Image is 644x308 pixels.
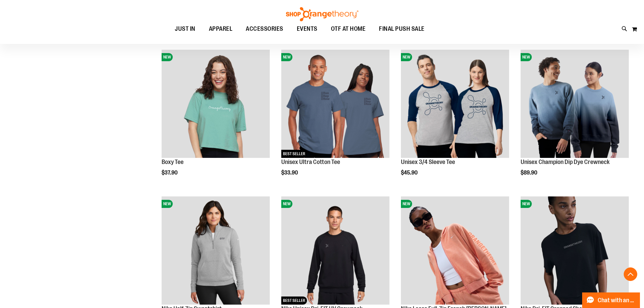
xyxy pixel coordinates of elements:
[162,50,270,158] img: Boxy Tee
[281,53,292,61] span: NEW
[281,297,307,305] span: BEST SELLER
[297,21,317,37] span: EVENTS
[281,150,307,158] span: BEST SELLER
[401,50,509,159] a: Unisex 3/4 Sleeve TeeNEW
[598,297,636,304] span: Chat with an Expert
[521,196,629,305] img: Nike Dri-FIT Cropped Short-Sleeve
[401,196,509,305] img: Nike Loose Full-Zip French Terry Hoodie
[281,50,389,159] a: Unisex Ultra Cotton TeeNEWBEST SELLER
[158,46,273,193] div: product
[281,196,389,306] a: Nike Unisex Dri-FIT UV CrewneckNEWBEST SELLER
[401,170,419,176] span: $45.90
[281,196,389,305] img: Nike Unisex Dri-FIT UV Crewneck
[517,46,632,193] div: product
[521,50,629,159] a: Unisex Champion Dip Dye CrewneckNEW
[162,196,270,306] a: Nike Half-Zip SweatshirtNEW
[521,159,610,165] a: Unisex Champion Dip Dye Crewneck
[175,21,195,37] span: JUST IN
[582,292,640,308] button: Chat with an Expert
[521,200,532,208] span: NEW
[281,159,340,165] a: Unisex Ultra Cotton Tee
[401,53,412,61] span: NEW
[290,21,324,37] a: EVENTS
[521,170,538,176] span: $89.90
[285,7,359,21] img: Shop Orangetheory
[521,50,629,158] img: Unisex Champion Dip Dye Crewneck
[372,21,431,37] a: FINAL PUSH SALE
[168,21,202,37] a: JUST IN
[239,21,290,37] a: ACCESSORIES
[162,170,178,176] span: $37.90
[379,21,425,37] span: FINAL PUSH SALE
[162,53,173,61] span: NEW
[162,196,270,305] img: Nike Half-Zip Sweatshirt
[331,21,366,37] span: OTF AT HOME
[246,21,283,37] span: ACCESSORIES
[401,200,412,208] span: NEW
[521,196,629,306] a: Nike Dri-FIT Cropped Short-SleeveNEW
[202,21,239,37] a: APPAREL
[401,50,509,158] img: Unisex 3/4 Sleeve Tee
[401,196,509,306] a: Nike Loose Full-Zip French Terry HoodieNEW
[624,267,637,281] button: Back To Top
[324,21,373,37] a: OTF AT HOME
[162,159,184,165] a: Boxy Tee
[398,46,512,193] div: product
[281,170,299,176] span: $33.90
[278,46,393,193] div: product
[281,200,292,208] span: NEW
[162,200,173,208] span: NEW
[521,53,532,61] span: NEW
[401,159,455,165] a: Unisex 3/4 Sleeve Tee
[162,50,270,159] a: Boxy TeeNEW
[209,21,233,37] span: APPAREL
[281,50,389,158] img: Unisex Ultra Cotton Tee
